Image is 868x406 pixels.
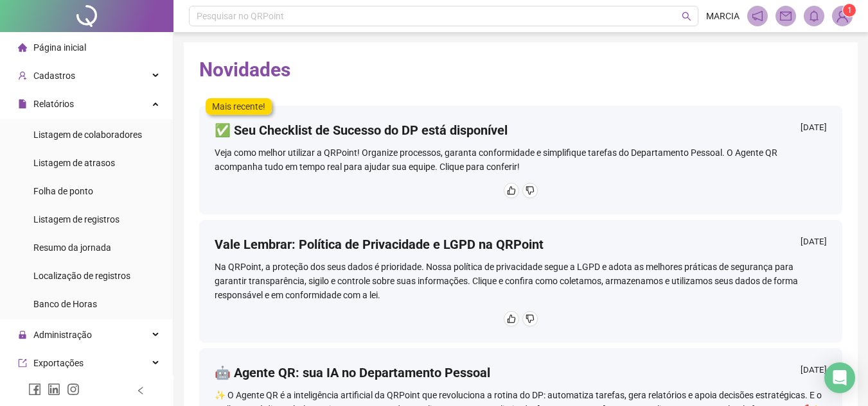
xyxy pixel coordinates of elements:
[833,6,852,26] img: 94789
[136,386,145,395] span: left
[33,186,93,196] span: Folha de ponto
[215,235,544,253] h4: Vale Lembrar: Política de Privacidade e LGPD na QRPoint
[28,383,41,396] span: facebook
[215,364,490,382] h4: 🤖 Agente QR: sua IA no Departamento Pessoal
[18,71,27,80] span: user-add
[18,99,27,108] span: file
[48,383,60,396] span: linkedin
[801,235,827,251] div: [DATE]
[33,214,120,224] span: Listagem de registros
[526,186,535,195] span: dislike
[808,10,820,22] span: bell
[33,99,74,109] span: Relatórios
[18,359,27,368] span: export
[206,98,272,115] label: Mais recente!
[33,158,115,168] span: Listagem de atrasos
[33,330,92,340] span: Administração
[33,242,111,253] span: Resumo da jornada
[33,358,84,368] span: Exportações
[33,271,130,281] span: Localização de registros
[752,10,763,22] span: notification
[843,4,856,17] sup: Atualize o seu contato no menu Meus Dados
[682,12,691,21] span: search
[33,71,75,81] span: Cadastros
[507,186,516,195] span: like
[706,9,740,23] span: MARCIA
[67,383,80,396] span: instagram
[847,6,852,15] span: 1
[780,10,792,22] span: mail
[801,364,827,380] div: [DATE]
[215,146,827,174] div: Veja como melhor utilizar a QRPoint! Organize processos, garanta conformidade e simplifique taref...
[215,121,508,139] h4: ✅ Seu Checklist de Sucesso do DP está disponível
[824,362,855,393] div: Open Intercom Messenger
[507,314,516,323] span: like
[33,130,142,140] span: Listagem de colaboradores
[18,330,27,339] span: lock
[215,260,827,302] div: Na QRPoint, a proteção dos seus dados é prioridade. Nossa política de privacidade segue a LGPD e ...
[33,299,97,309] span: Banco de Horas
[801,121,827,137] div: [DATE]
[18,43,27,52] span: home
[199,58,842,82] h2: Novidades
[33,42,86,53] span: Página inicial
[526,314,535,323] span: dislike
